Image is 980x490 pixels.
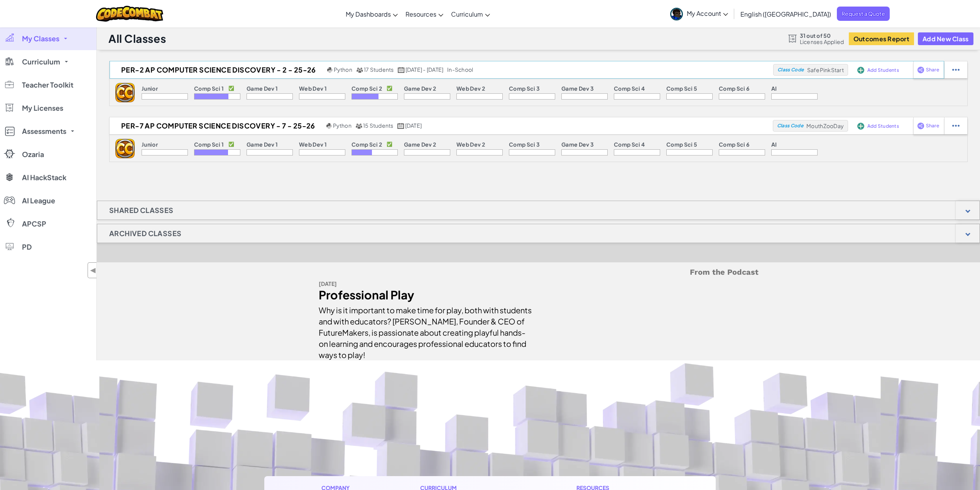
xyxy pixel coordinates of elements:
[867,124,899,128] span: Add Students
[110,64,773,76] a: Per-2 AP COMPUTER SCIENCE DISCOVERY - 2 - 25-26 Python 17 Students [DATE] - [DATE] in-school
[561,141,594,147] p: Game Dev 3
[771,85,777,91] p: AI
[670,8,683,20] img: avatar
[857,67,864,74] img: IconAddStudents.svg
[22,128,66,135] span: Assessments
[719,85,749,91] p: Comp Sci 6
[142,141,158,147] p: Junior
[355,123,362,129] img: MultipleUsers.png
[22,81,73,88] span: Teacher Toolkit
[807,66,844,73] span: SafePinkStart
[115,139,135,158] img: logo
[22,174,66,181] span: AI HackStack
[561,85,594,91] p: Game Dev 3
[406,66,443,73] span: [DATE] - [DATE]
[342,3,402,24] a: My Dashboards
[737,3,835,24] a: English ([GEOGRAPHIC_DATA])
[108,31,166,46] h1: All Classes
[326,123,332,129] img: python.png
[926,68,939,72] span: Share
[334,66,352,73] span: Python
[666,141,697,147] p: Comp Sci 5
[319,289,533,301] div: Professional Play
[228,141,234,147] p: ✅
[614,141,645,147] p: Comp Sci 4
[110,120,324,132] h2: Per-7 AP COMPUTER SCIENCE DISCOVERY - 7 - 25-26
[800,32,844,39] span: 31 out of 50
[364,66,394,73] span: 17 Students
[96,6,164,22] img: CodeCombat logo
[142,85,158,91] p: Junior
[666,2,732,26] a: My Account
[97,201,186,220] h1: Shared Classes
[387,141,392,147] p: ✅
[952,122,960,129] img: IconStudentEllipsis.svg
[917,122,924,129] img: IconShare_Purple.svg
[918,32,973,45] button: Add New Class
[614,85,645,91] p: Comp Sci 4
[719,141,749,147] p: Comp Sci 6
[509,85,540,91] p: Comp Sci 3
[777,123,803,128] span: Class Code
[666,85,697,91] p: Comp Sci 5
[405,122,422,129] span: [DATE]
[363,122,394,129] span: 15 Students
[456,141,485,147] p: Web Dev 2
[867,68,899,73] span: Add Students
[398,67,405,73] img: calendar.svg
[800,39,844,45] span: Licenses Applied
[356,67,363,73] img: MultipleUsers.png
[319,301,533,360] div: Why is it important to make time for play, both with students and with educators? [PERSON_NAME], ...
[22,58,60,65] span: Curriculum
[849,32,914,45] button: Outcomes Report
[404,85,436,91] p: Game Dev 2
[194,141,224,147] p: Comp Sci 1
[447,3,494,24] a: Curriculum
[402,3,447,24] a: Resources
[22,35,59,42] span: My Classes
[247,85,278,91] p: Game Dev 1
[917,66,924,73] img: IconShare_Purple.svg
[952,66,960,73] img: IconStudentEllipsis.svg
[397,123,404,129] img: calendar.svg
[456,85,485,91] p: Web Dev 2
[22,105,63,112] span: My Licenses
[333,122,351,129] span: Python
[509,141,540,147] p: Comp Sci 3
[387,85,392,91] p: ✅
[740,10,831,18] span: English ([GEOGRAPHIC_DATA])
[351,141,382,147] p: Comp Sci 2
[404,141,436,147] p: Game Dev 2
[247,141,278,147] p: Game Dev 1
[194,85,224,91] p: Comp Sci 1
[406,10,436,18] span: Resources
[447,66,473,73] div: in-school
[319,278,533,289] div: [DATE]
[327,67,333,73] img: python.png
[319,266,759,278] h5: From the Podcast
[97,224,193,243] h1: Archived Classes
[22,197,55,204] span: AI League
[687,9,728,17] span: My Account
[857,123,864,130] img: IconAddStudents.svg
[346,10,391,18] span: My Dashboards
[926,123,939,128] span: Share
[777,68,804,72] span: Class Code
[771,141,777,147] p: AI
[299,85,327,91] p: Web Dev 1
[806,122,844,129] span: MouthZooDay
[110,120,773,132] a: Per-7 AP COMPUTER SCIENCE DISCOVERY - 7 - 25-26 Python 15 Students [DATE]
[22,151,44,158] span: Ozaria
[110,64,325,76] h2: Per-2 AP COMPUTER SCIENCE DISCOVERY - 2 - 25-26
[90,265,96,276] span: ◀
[115,83,135,102] img: logo
[299,141,327,147] p: Web Dev 1
[837,7,890,21] a: Request a Quote
[228,85,234,91] p: ✅
[351,85,382,91] p: Comp Sci 2
[451,10,483,18] span: Curriculum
